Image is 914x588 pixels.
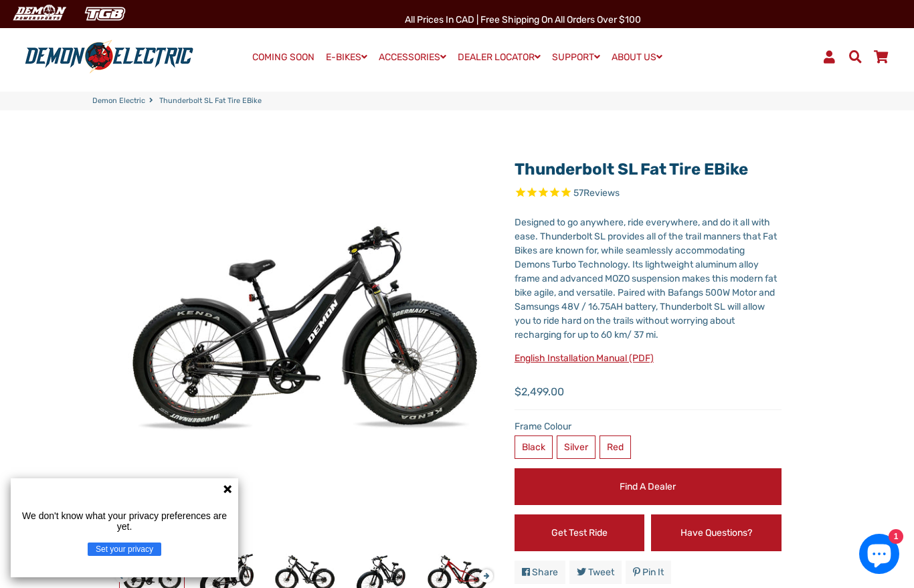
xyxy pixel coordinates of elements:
[515,353,654,364] a: English Installation Manual (PDF)
[112,151,494,532] img: Thunderbolt SL Fat Tire eBike - Demon Electric
[453,47,545,67] a: DEALER LOCATOR
[583,187,620,199] span: Reviews
[480,563,488,578] button: Next
[855,534,903,577] inbox-online-store-chat: Shopify online store chat
[374,47,451,67] a: ACCESSORIES
[532,567,558,578] span: Share
[515,160,748,179] a: Thunderbolt SL Fat Tire eBike
[405,14,641,25] span: All Prices in CAD | Free shipping on all orders over $100
[115,563,123,578] button: Previous
[7,3,71,25] img: Demon Electric
[600,435,631,459] label: Red
[20,39,198,74] img: Demon Electric logo
[159,96,262,107] span: Thunderbolt SL Fat Tire eBike
[515,435,553,459] label: Black
[78,3,132,25] img: TGB Canada
[88,543,161,556] button: Set your privacy
[607,47,667,67] a: ABOUT US
[651,514,782,551] a: Have Questions?
[248,48,319,67] a: COMING SOON
[321,47,372,67] a: E-BIKES
[515,384,564,400] span: $2,499.00
[515,468,782,505] a: Find a Dealer
[515,217,777,340] span: Designed to go anywhere, ride everywhere, and do it all with ease. Thunderbolt SL provides all of...
[557,435,596,459] label: Silver
[573,187,620,199] span: 57 reviews
[588,567,614,578] span: Tweet
[547,47,605,67] a: SUPPORT
[515,514,645,551] a: Get Test Ride
[515,186,782,201] span: Rated 4.9 out of 5 stars 57 reviews
[16,510,233,532] p: We don't know what your privacy preferences are yet.
[92,96,145,107] a: Demon Electric
[642,567,664,578] span: Pin it
[515,419,782,433] label: Frame Colour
